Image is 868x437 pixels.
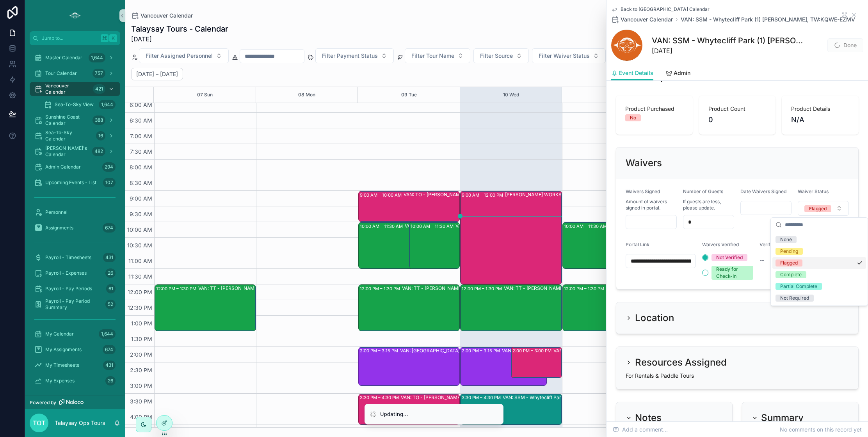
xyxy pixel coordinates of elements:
button: 09 Tue [401,87,417,103]
span: Event Details [619,69,653,77]
div: None [780,236,792,243]
div: VAN: TO - [PERSON_NAME] (14) [PERSON_NAME], [GEOGRAPHIC_DATA]:ZIEI-PTQN [404,192,503,198]
span: 7:00 AM [128,133,154,139]
div: VAN: [GEOGRAPHIC_DATA][PERSON_NAME] (4) [PERSON_NAME], TW:[PERSON_NAME]-UQWE [400,348,499,354]
img: App logo [69,9,81,22]
span: Date Waivers Signed [740,188,786,194]
div: 12:00 PM – 1:30 PM [156,285,198,293]
div: Updating... [380,410,408,418]
div: Pending [780,248,798,255]
span: 10:00 AM [125,226,154,233]
div: 2:00 PM – 3:00 PMVAN: TO - [PERSON_NAME] (6) [PERSON_NAME], TW:SFAY-SRCU [511,347,561,378]
span: My Timesheets [45,362,79,368]
div: Partial Complete [780,283,817,290]
span: [DATE] [652,46,805,55]
a: Sea-To-Sky Calendar16 [30,129,120,143]
div: VAN: TT - [PERSON_NAME] (1) [PERSON_NAME], TW:ECGK-RFMW [402,285,501,291]
span: Payroll - Pay Period Summary [45,298,102,311]
span: 8:30 AM [128,179,154,186]
span: 3:30 PM [128,398,154,405]
div: 26 [105,376,116,385]
span: Sea-To-Sky Calendar [45,130,93,142]
div: 2:00 PM – 3:15 PM [360,347,400,355]
span: Waivers Verified [702,242,739,247]
div: Flagged [809,205,827,212]
a: Upcoming Events - List107 [30,176,120,190]
span: Product Count [708,105,767,113]
div: 10:00 AM – 11:30 AM [360,222,405,230]
span: TOT [33,418,45,428]
button: Jump to...K [30,31,120,45]
a: Powered by [25,396,125,409]
div: 2:00 PM – 3:00 PM [512,347,553,355]
a: Sea-To-Sky View1,644 [39,98,120,112]
div: 10 Wed [503,87,519,103]
div: scrollable content [25,45,125,396]
h2: Notes [635,412,662,424]
div: 12:00 PM – 1:30 PMVAN: TT - [PERSON_NAME] (1) [PERSON_NAME], TW:ECGK-RFMW [359,285,459,331]
div: Not Verified [716,254,743,261]
div: Flagged [780,259,798,266]
span: Admin [674,69,690,77]
div: VAN: TT - [PERSON_NAME] (1) [PERSON_NAME], TW:HTAX-KXBV [405,223,489,229]
span: Powered by [30,400,56,406]
span: N/A [791,114,849,125]
div: Suggestions [771,232,868,306]
span: Upcoming Events - List [45,179,96,186]
div: VAN: TT - [PERSON_NAME] (6) [PERSON_NAME], TW:IBRT-DWPR [504,285,603,291]
span: 7:30 AM [128,148,154,155]
span: Product Details [791,105,849,113]
span: Payroll - Pay Periods [45,286,92,292]
h2: Summary [761,412,804,424]
a: Tour Calendar757 [30,66,120,80]
span: Filter Assigned Personnel [146,52,213,60]
span: 2:00 PM [128,351,154,358]
button: Select Button [473,48,529,63]
div: 10:00 AM – 11:30 AMVAN: TT - [PERSON_NAME] (2) [PERSON_NAME], TW:TGME-KAZQ [563,222,648,268]
div: 421 [93,84,105,94]
div: Ready for Check-In [716,266,749,280]
span: Jump to... [42,35,98,41]
a: My Timesheets431 [30,358,120,372]
span: Assignments [45,225,73,231]
span: Payroll - Timesheets [45,254,91,261]
div: 52 [105,300,116,309]
span: Filter Payment Status [322,52,378,60]
span: Master Calendar [45,55,82,61]
a: [PERSON_NAME]'s Calendar482 [30,144,120,158]
div: 3:30 PM – 4:30 PMVAN: SSM - Whytecliff Park (1) [PERSON_NAME], TW:KQWE-EZMV [461,394,561,425]
div: 388 [92,115,105,125]
span: 8:00 AM [128,164,154,171]
span: Vancouver Calendar [621,16,673,23]
span: My Expenses [45,378,75,384]
span: K [110,35,116,41]
span: 3:00 PM [128,382,154,389]
span: Amount of waivers signed in portal. [626,199,677,211]
span: No comments on this record yet [780,426,862,433]
span: 0 [708,114,767,125]
div: 9:00 AM – 12:00 PM[PERSON_NAME] WORKSHOP [461,191,561,284]
a: Payroll - Pay Periods61 [30,282,120,296]
div: 9:00 AM – 10:00 AM [360,191,404,199]
a: VAN: SSM - Whytecliff Park (1) [PERSON_NAME], TW:KQWE-EZMV [681,16,855,23]
div: 1,644 [99,100,116,109]
span: If guests are less, please update. [683,199,734,211]
a: Assignments674 [30,221,120,235]
span: My Assignments [45,346,82,353]
div: Not Required [780,295,809,302]
a: Master Calendar1,644 [30,51,120,65]
div: 12:00 PM – 1:30 PM [564,285,606,293]
div: 2:00 PM – 3:15 PMVAN: [GEOGRAPHIC_DATA][PERSON_NAME] (2) [PERSON_NAME], TW:ZHYJ-YDWJ [461,347,546,385]
a: Event Details [611,66,653,81]
div: 3:30 PM – 4:30 PMVAN: TO - [PERSON_NAME] (1) [PERSON_NAME], TW:RZQE-YWFH [359,394,459,425]
div: 1,644 [99,329,116,339]
span: 2:30 PM [128,367,154,373]
button: 08 Mon [298,87,315,103]
div: 12:00 PM – 1:30 PM [462,285,504,293]
div: 431 [103,253,116,262]
h2: Resources Assigned [635,356,727,369]
span: Sunshine Coast Calendar [45,114,89,126]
